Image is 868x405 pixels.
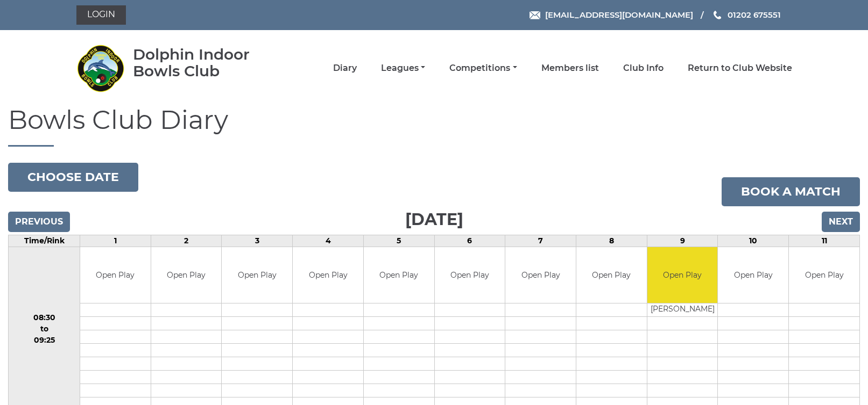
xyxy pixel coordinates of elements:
[435,247,505,303] td: Open Play
[222,247,292,303] td: Open Play
[728,10,781,20] span: 01202 675551
[8,106,860,147] h1: Bowls Club Diary
[363,235,434,247] td: 5
[718,247,788,303] td: Open Play
[576,247,647,303] td: Open Play
[822,212,860,232] input: Next
[151,247,222,303] td: Open Play
[133,46,281,79] div: Dolphin Indoor Bowls Club
[333,62,357,74] a: Diary
[364,247,434,303] td: Open Play
[434,235,505,247] td: 6
[381,62,425,74] a: Leagues
[647,303,718,317] td: [PERSON_NAME]
[505,247,576,303] td: Open Play
[718,235,789,247] td: 10
[76,44,125,92] img: Dolphin Indoor Bowls Club
[530,9,693,21] a: Email [EMAIL_ADDRESS][DOMAIN_NAME]
[80,235,151,247] td: 1
[222,235,293,247] td: 3
[789,247,859,303] td: Open Play
[545,10,693,20] span: [EMAIL_ADDRESS][DOMAIN_NAME]
[789,235,860,247] td: 11
[722,177,860,206] a: Book a match
[80,247,151,303] td: Open Play
[76,5,126,25] a: Login
[541,62,599,74] a: Members list
[530,11,540,19] img: Email
[647,235,718,247] td: 9
[449,62,517,74] a: Competitions
[623,62,664,74] a: Club Info
[688,62,792,74] a: Return to Club Website
[8,212,70,232] input: Previous
[505,235,576,247] td: 7
[8,163,138,192] button: Choose date
[712,9,781,21] a: Phone us 01202 675551
[714,11,721,19] img: Phone us
[293,247,363,303] td: Open Play
[151,235,222,247] td: 2
[647,247,718,303] td: Open Play
[9,235,80,247] td: Time/Rink
[576,235,647,247] td: 8
[293,235,364,247] td: 4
